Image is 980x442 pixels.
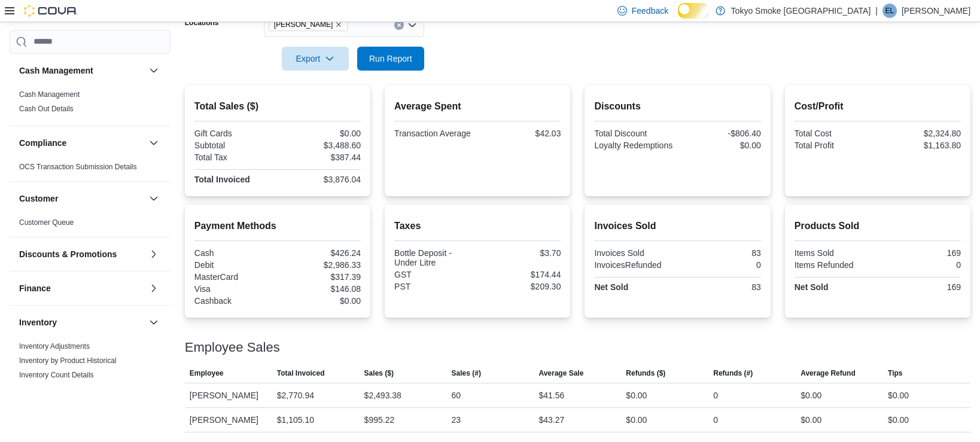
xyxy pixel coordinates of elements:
[480,282,561,291] div: $209.30
[801,388,821,403] div: $0.00
[394,219,561,233] h2: Taxes
[795,219,961,233] h2: Products Sold
[280,296,361,306] div: $0.00
[19,137,66,149] h3: Compliance
[795,248,875,258] div: Items Sold
[335,21,342,28] button: Remove Regina Quance from selection in this group
[680,141,761,150] div: $0.00
[185,408,272,432] div: [PERSON_NAME]
[19,342,90,350] a: Inventory Adjustments
[19,90,80,99] span: Cash Management
[19,218,74,227] span: Customer Queue
[480,248,561,258] div: $3.70
[538,388,564,403] div: $41.56
[394,20,404,30] button: Clear input
[147,191,161,206] button: Customer
[194,129,275,138] div: Gift Cards
[19,162,137,172] span: OCS Transaction Submission Details
[594,141,675,150] div: Loyalty Redemptions
[394,248,475,267] div: Bottle Deposit - Under Litre
[19,282,51,294] h3: Finance
[885,4,894,18] span: EL
[880,141,961,150] div: $1,163.80
[277,388,314,403] div: $2,770.94
[731,4,871,18] p: Tokyo Smoke [GEOGRAPHIC_DATA]
[795,260,875,270] div: Items Refunded
[19,248,144,260] button: Discounts & Promotions
[795,99,961,114] h2: Cost/Profit
[888,413,909,427] div: $0.00
[194,248,275,258] div: Cash
[185,383,272,407] div: [PERSON_NAME]
[280,260,361,270] div: $2,986.33
[713,368,753,378] span: Refunds (#)
[875,4,878,18] p: |
[280,153,361,162] div: $387.44
[594,99,760,114] h2: Discounts
[364,388,401,403] div: $2,493.38
[364,368,394,378] span: Sales ($)
[147,247,161,261] button: Discounts & Promotions
[594,219,760,233] h2: Invoices Sold
[282,47,349,71] button: Export
[269,18,348,31] span: Regina Quance
[274,19,333,31] span: [PERSON_NAME]
[394,270,475,279] div: GST
[364,413,395,427] div: $995.22
[147,63,161,78] button: Cash Management
[194,296,275,306] div: Cashback
[538,413,564,427] div: $43.27
[147,281,161,295] button: Finance
[19,90,80,99] a: Cash Management
[19,282,144,294] button: Finance
[24,5,78,17] img: Cova
[19,316,57,328] h3: Inventory
[280,175,361,184] div: $3,876.04
[19,137,144,149] button: Compliance
[626,368,665,378] span: Refunds ($)
[713,413,718,427] div: 0
[394,129,475,138] div: Transaction Average
[594,282,628,292] strong: Net Sold
[626,388,647,403] div: $0.00
[194,175,250,184] strong: Total Invoiced
[594,248,675,258] div: Invoices Sold
[888,388,909,403] div: $0.00
[19,370,94,380] span: Inventory Count Details
[194,284,275,294] div: Visa
[452,388,461,403] div: 60
[594,129,675,138] div: Total Discount
[680,260,761,270] div: 0
[185,18,219,28] label: Locations
[795,129,875,138] div: Total Cost
[680,248,761,258] div: 83
[902,4,970,18] p: [PERSON_NAME]
[10,160,171,181] div: Compliance
[277,413,314,427] div: $1,105.10
[880,248,961,258] div: 169
[19,356,117,365] span: Inventory by Product Historical
[880,282,961,292] div: 169
[194,260,275,270] div: Debit
[357,47,424,71] button: Run Report
[713,388,718,403] div: 0
[480,129,561,138] div: $42.03
[19,65,93,77] h3: Cash Management
[795,282,829,292] strong: Net Sold
[194,153,275,162] div: Total Tax
[10,215,171,237] div: Customer
[280,129,361,138] div: $0.00
[280,248,361,258] div: $426.24
[678,19,678,19] span: Dark Mode
[888,368,902,378] span: Tips
[19,104,74,114] span: Cash Out Details
[280,272,361,282] div: $317.39
[19,65,144,77] button: Cash Management
[190,368,224,378] span: Employee
[394,282,475,291] div: PST
[277,368,325,378] span: Total Invoiced
[194,219,361,233] h2: Payment Methods
[882,4,897,18] div: Emily Latta
[632,5,668,17] span: Feedback
[19,385,119,394] a: Inventory On Hand by Package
